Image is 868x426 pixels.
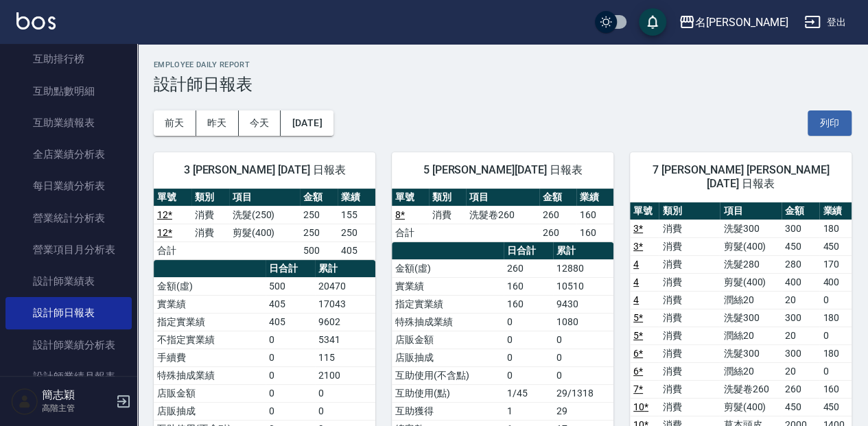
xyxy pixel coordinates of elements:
[819,309,852,327] td: 180
[266,366,315,384] td: 0
[782,398,820,416] td: 450
[659,220,720,237] td: 消費
[799,10,852,35] button: 登出
[154,241,191,259] td: 合計
[5,361,132,392] a: 設計師業績月報表
[819,220,852,237] td: 180
[5,329,132,361] a: 設計師業績分析表
[720,220,781,237] td: 洗髮300
[266,384,315,402] td: 0
[659,291,720,309] td: 消費
[539,206,576,224] td: 260
[819,291,852,309] td: 0
[315,260,375,278] th: 累計
[392,402,504,420] td: 互助獲得
[5,234,132,265] a: 營業項目月分析表
[42,388,112,402] h5: 簡志穎
[553,331,613,348] td: 0
[553,384,613,402] td: 29/1318
[466,206,540,224] td: 洗髮卷260
[646,163,835,191] span: 7 [PERSON_NAME] [PERSON_NAME][DATE] 日報表
[266,402,315,420] td: 0
[782,380,820,398] td: 260
[16,12,56,29] img: Logo
[720,344,781,362] td: 洗髮300
[338,206,375,224] td: 155
[266,348,315,366] td: 0
[553,259,613,277] td: 12880
[5,75,132,107] a: 互助點數明細
[392,331,504,348] td: 店販金額
[576,189,613,206] th: 業績
[5,265,132,297] a: 設計師業績表
[392,189,613,242] table: a dense table
[191,224,229,241] td: 消費
[5,170,132,202] a: 每日業績分析表
[392,189,429,206] th: 單號
[229,206,301,224] td: 洗髮(250)
[504,348,553,366] td: 0
[338,224,375,241] td: 250
[300,241,338,259] td: 500
[819,398,852,416] td: 450
[315,348,375,366] td: 115
[695,14,788,31] div: 名[PERSON_NAME]
[720,309,781,327] td: 洗髮300
[42,402,112,414] p: 高階主管
[429,189,466,206] th: 類別
[266,260,315,278] th: 日合計
[154,366,266,384] td: 特殊抽成業績
[720,398,781,416] td: 剪髮(400)
[315,366,375,384] td: 2100
[154,402,266,420] td: 店販抽成
[5,297,132,329] a: 設計師日報表
[782,291,820,309] td: 20
[154,348,266,366] td: 手續費
[633,276,639,287] a: 4
[659,273,720,291] td: 消費
[5,139,132,170] a: 全店業績分析表
[553,295,613,313] td: 9430
[659,237,720,255] td: 消費
[229,224,301,241] td: 剪髮(400)
[782,273,820,291] td: 400
[819,255,852,273] td: 170
[5,43,132,75] a: 互助排行榜
[633,259,639,270] a: 4
[154,384,266,402] td: 店販金額
[315,331,375,348] td: 5341
[154,295,266,313] td: 實業績
[154,189,191,206] th: 單號
[281,110,333,136] button: [DATE]
[553,402,613,420] td: 29
[659,255,720,273] td: 消費
[315,384,375,402] td: 0
[819,202,852,220] th: 業績
[673,8,793,36] button: 名[PERSON_NAME]
[659,398,720,416] td: 消費
[539,224,576,241] td: 260
[720,291,781,309] td: 潤絲20
[504,384,553,402] td: 1/45
[576,206,613,224] td: 160
[720,380,781,398] td: 洗髮卷260
[170,163,359,177] span: 3 [PERSON_NAME] [DATE] 日報表
[504,259,553,277] td: 260
[154,75,852,94] h3: 設計師日報表
[819,327,852,344] td: 0
[338,241,375,259] td: 405
[315,277,375,295] td: 20470
[504,366,553,384] td: 0
[266,331,315,348] td: 0
[154,60,852,69] h2: Employee Daily Report
[553,242,613,260] th: 累計
[315,402,375,420] td: 0
[782,344,820,362] td: 300
[720,273,781,291] td: 剪髮(400)
[819,344,852,362] td: 180
[504,331,553,348] td: 0
[191,206,229,224] td: 消費
[782,327,820,344] td: 20
[229,189,301,206] th: 項目
[659,202,720,220] th: 類別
